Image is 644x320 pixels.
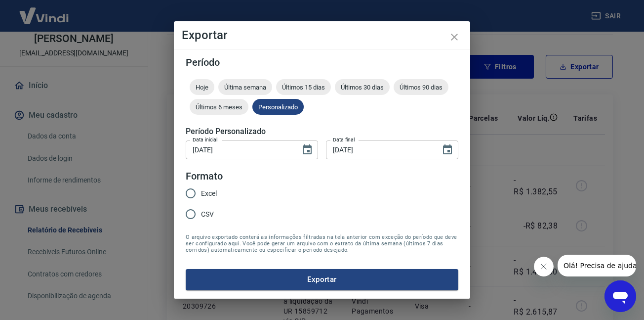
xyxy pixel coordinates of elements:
span: Últimos 90 dias [394,84,448,91]
h4: Exportar [182,29,462,41]
iframe: Botão para abrir a janela de mensagens [604,280,636,312]
iframe: Fechar mensagem [534,257,554,276]
span: Últimos 30 dias [335,84,390,91]
span: O arquivo exportado conterá as informações filtradas na tela anterior com exceção do período que ... [186,234,458,253]
div: Última semana [218,79,272,95]
span: Olá! Precisa de ajuda? [6,7,83,15]
span: CSV [201,209,214,220]
div: Personalizado [252,99,304,115]
legend: Formato [186,169,223,183]
button: close [443,25,466,49]
label: Data final [333,136,355,143]
div: Últimos 15 dias [276,79,331,95]
div: Últimos 30 dias [335,79,390,95]
span: Personalizado [252,103,304,111]
button: Choose date, selected date is 18 de ago de 2025 [438,140,457,160]
h5: Período [186,57,458,67]
div: Hoje [190,79,214,95]
div: Últimos 6 meses [190,99,248,115]
label: Data inicial [193,136,218,143]
h5: Período Personalizado [186,127,458,137]
span: Última semana [218,84,272,91]
span: Últimos 15 dias [276,84,331,91]
button: Choose date, selected date is 16 de ago de 2025 [297,140,317,160]
input: DD/MM/YYYY [186,140,293,159]
span: Hoje [190,84,214,91]
div: Últimos 90 dias [394,79,448,95]
span: Excel [201,188,217,199]
iframe: Mensagem da empresa [558,255,636,276]
span: Últimos 6 meses [190,103,248,111]
input: DD/MM/YYYY [326,140,434,159]
button: Exportar [186,269,458,290]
